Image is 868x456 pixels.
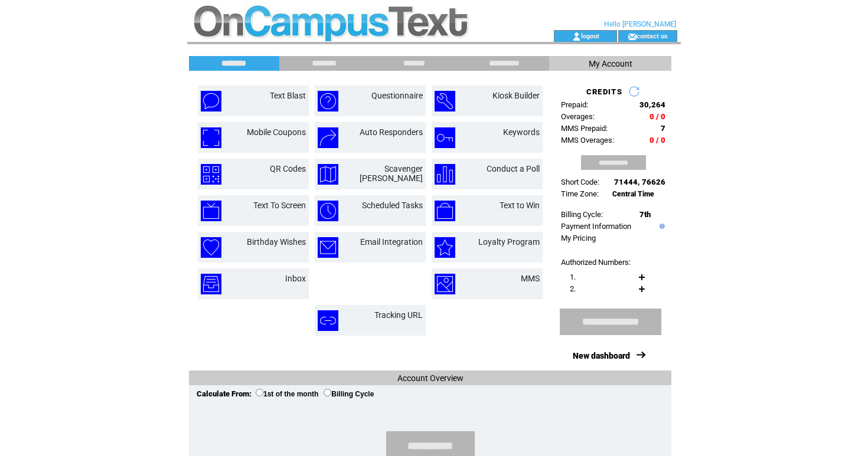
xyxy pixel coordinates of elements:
[561,210,603,219] span: Billing Cycle:
[397,373,464,383] span: Account Overview
[561,136,614,145] span: MMS Overages:
[570,284,576,293] span: 2.
[285,274,306,283] a: Inbox
[573,351,630,360] a: New dashboard
[561,234,596,242] a: My Pricing
[324,389,331,396] input: Billing Cycle
[478,237,540,247] a: Loyalty Program
[521,274,540,283] a: MMS
[201,237,221,258] img: birthday-wishes.png
[435,274,455,294] img: mms.png
[374,310,423,320] a: Tracking URL
[561,222,631,231] a: Payment Information
[487,164,540,173] a: Conduct a Poll
[197,389,252,398] span: Calculate From:
[201,127,221,148] img: mobile-coupons.png
[256,390,318,398] label: 1st of the month
[604,20,676,28] span: Hello [PERSON_NAME]
[201,201,221,221] img: text-to-screen.png
[586,87,622,96] span: CREDITS
[318,164,338,185] img: scavenger-hunt.png
[270,91,306,100] a: Text Blast
[360,127,423,137] a: Auto Responders
[247,237,306,247] a: Birthday Wishes
[435,127,455,148] img: keywords.png
[561,178,599,186] span: Short Code:
[318,91,338,111] img: questionnaire.png
[318,127,338,148] img: auto-responders.png
[253,201,306,210] a: Text To Screen
[589,59,632,68] span: My Account
[561,189,599,198] span: Time Zone:
[435,201,455,221] img: text-to-win.png
[318,237,338,258] img: email-integration.png
[324,390,374,398] label: Billing Cycle
[360,237,423,247] a: Email Integration
[561,258,631,267] span: Authorized Numbers:
[639,100,665,109] span: 30,264
[318,201,338,221] img: scheduled-tasks.png
[581,32,599,40] a: logout
[561,124,608,133] span: MMS Prepaid:
[435,164,455,185] img: conduct-a-poll.png
[657,224,665,229] img: help.gif
[650,136,665,145] span: 0 / 0
[561,112,595,121] span: Overages:
[270,164,306,173] a: QR Codes
[318,310,338,331] img: tracking-url.png
[201,164,221,185] img: qr-codes.png
[435,91,455,111] img: kiosk-builder.png
[637,32,668,40] a: contact us
[201,91,221,111] img: text-blast.png
[561,100,588,109] span: Prepaid:
[360,164,423,183] a: Scavenger [PERSON_NAME]
[628,32,637,41] img: contact_us_icon.gif
[570,273,576,281] span: 1.
[371,91,423,100] a: Questionnaire
[201,274,221,294] img: inbox.png
[614,178,665,186] span: 71444, 76626
[256,389,263,396] input: 1st of the month
[661,124,665,133] span: 7
[639,210,651,219] span: 7th
[572,32,581,41] img: account_icon.gif
[362,201,423,210] a: Scheduled Tasks
[503,127,540,137] a: Keywords
[435,237,455,258] img: loyalty-program.png
[492,91,540,100] a: Kiosk Builder
[247,127,306,137] a: Mobile Coupons
[650,112,665,121] span: 0 / 0
[612,190,654,198] span: Central Time
[500,201,540,210] a: Text to Win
